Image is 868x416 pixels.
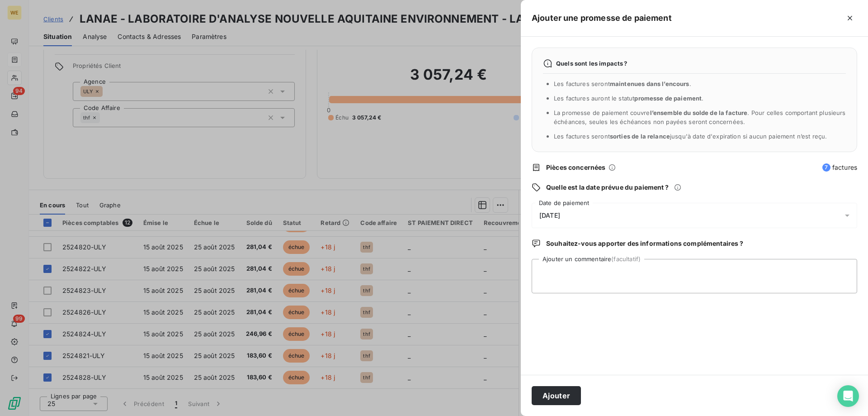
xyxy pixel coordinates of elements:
[822,163,830,172] span: 7
[610,80,689,87] span: maintenues dans l’encours
[554,95,704,102] span: Les factures auront le statut .
[554,80,691,87] span: Les factures seront .
[546,163,606,172] span: Pièces concernées
[554,133,827,140] span: Les factures seront jusqu'à date d'expiration si aucun paiement n’est reçu.
[532,386,581,405] button: Ajouter
[610,133,670,140] span: sorties de la relance
[546,183,669,192] span: Quelle est la date prévue du paiement ?
[822,163,857,172] span: factures
[539,212,560,219] span: [DATE]
[837,385,859,407] div: Open Intercom Messenger
[650,109,748,116] span: l’ensemble du solde de la facture
[556,60,627,67] span: Quels sont les impacts ?
[554,109,846,125] span: La promesse de paiement couvre . Pour celles comportant plusieurs échéances, seules les échéances...
[634,95,702,102] span: promesse de paiement
[532,12,672,24] h5: Ajouter une promesse de paiement
[546,239,743,248] span: Souhaitez-vous apporter des informations complémentaires ?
